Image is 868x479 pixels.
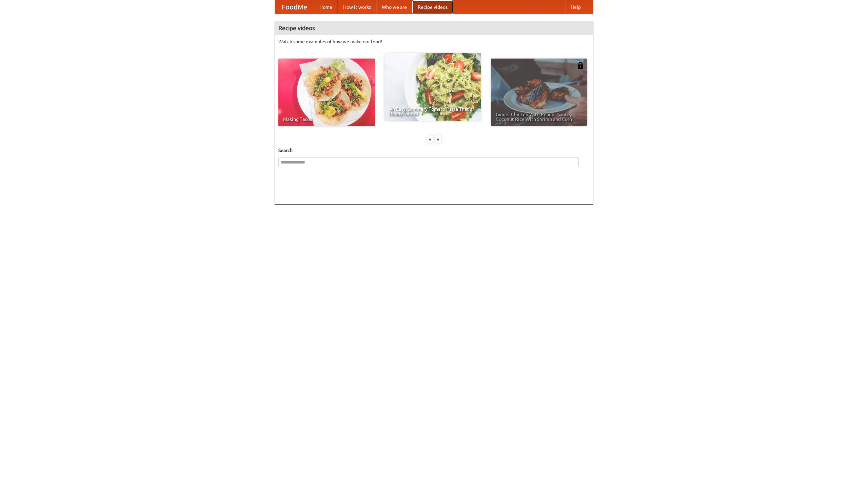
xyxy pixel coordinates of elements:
a: How it works [338,0,376,14]
a: FoodMe [275,0,314,14]
h5: Search [278,147,590,154]
a: An Easy, Summery Tomato Pasta That's Ready for Fall [384,53,481,121]
p: Watch some examples of how we make our food! [278,38,590,45]
span: An Easy, Summery Tomato Pasta That's Ready for Fall [389,107,476,116]
div: » [435,135,441,144]
a: Making Tacos [278,59,375,126]
span: Making Tacos [283,117,370,122]
img: 483408.png [577,62,584,69]
a: Help [565,0,586,14]
h4: Recipe videos [275,21,593,35]
a: Recipe videos [412,0,453,14]
a: Home [314,0,338,14]
a: Who we are [376,0,412,14]
div: « [427,135,433,144]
